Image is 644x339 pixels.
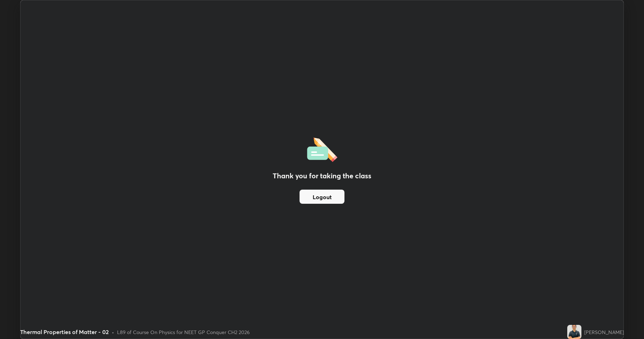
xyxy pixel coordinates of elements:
div: • [112,328,114,336]
div: Thermal Properties of Matter - 02 [20,328,109,336]
div: L89 of Course On Physics for NEET GP Conquer CH2 2026 [117,328,250,336]
button: Logout [300,190,344,204]
img: offlineFeedback.1438e8b3.svg [307,135,337,162]
div: [PERSON_NAME] [584,328,624,336]
h2: Thank you for taking the class [273,171,371,181]
img: 37e60c5521b4440f9277884af4c92300.jpg [567,325,581,339]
